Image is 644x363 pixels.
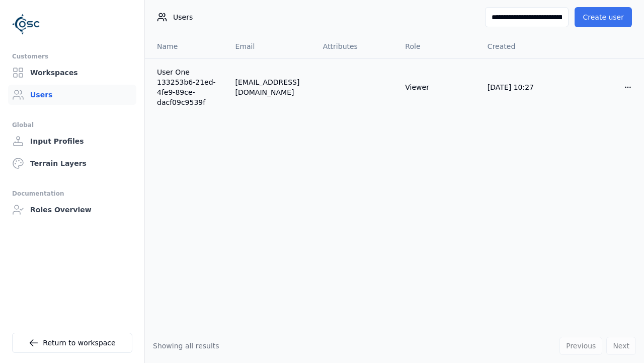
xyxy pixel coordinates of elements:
div: Customers [12,50,132,63]
a: Workspaces [8,63,136,83]
a: Input Profiles [8,131,136,151]
div: Viewer [405,82,471,92]
th: Created [479,34,562,58]
button: Create user [575,7,632,27]
a: Terrain Layers [8,153,136,173]
th: Attributes [315,34,397,58]
th: Email [227,34,315,58]
span: Users [173,12,193,22]
a: User One 133253b6-21ed-4fe9-89ce-dacf09c9539f [157,67,219,107]
a: Return to workspace [12,333,132,353]
th: Name [145,34,227,58]
div: [EMAIL_ADDRESS][DOMAIN_NAME] [235,77,307,97]
a: Users [8,85,136,105]
th: Role [397,34,479,58]
span: Showing all results [153,342,219,350]
div: [DATE] 10:27 [488,82,554,92]
a: Roles Overview [8,200,136,220]
img: Logo [12,10,40,38]
div: Documentation [12,188,132,200]
div: Global [12,119,132,131]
